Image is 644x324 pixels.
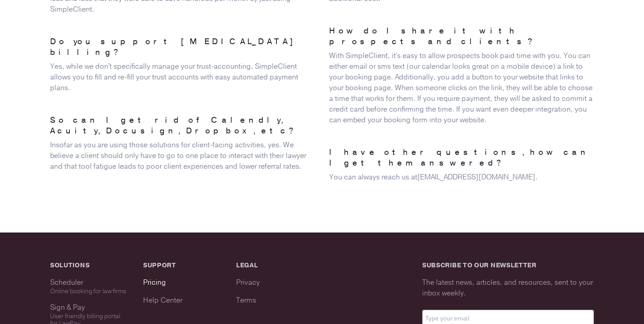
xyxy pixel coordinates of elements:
p: With SimpleClient, it's easy to allow prospects book paid time with you. You can either email or ... [329,50,594,125]
h4: Support [143,261,222,270]
p: Yes, while we don't specifically manage your trust-accounting, SimpleClient allows you to fill an... [50,61,315,93]
a: [EMAIL_ADDRESS][DOMAIN_NAME] [417,172,535,182]
div: Scheduler [50,277,129,288]
h4: Subscribe to our newsletter [422,261,594,270]
dt: So can I get rid of Calendly, Acuity, Docusign, Dropbox, etc? [50,115,315,136]
a: Scheduler Online booking for law firms [50,277,129,295]
div: Sign & Pay [50,302,129,313]
dt: I have other questions, how can I get them answered? [329,147,594,168]
p: The latest news, articles, and resources, sent to your inbox weekly. [422,277,594,299]
a: Help Center [143,295,182,305]
a: Privacy [236,278,260,287]
a: Terms [236,295,256,305]
a: Pricing [143,278,166,287]
dt: Do you support [MEDICAL_DATA] billing? [50,36,315,58]
p: You can always reach us at . [329,172,594,183]
p: Insofar as you are using those solutions for client-facing activities, yes. We believe a client s... [50,140,315,172]
h4: Legal [236,261,315,270]
div: Online booking for law firms [50,288,129,295]
dt: How do I share it with prospects and clients? [329,25,594,47]
h4: Solutions [50,261,129,270]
